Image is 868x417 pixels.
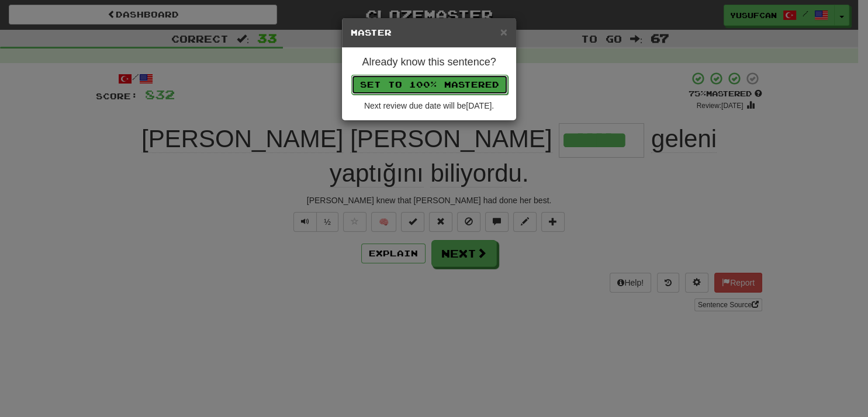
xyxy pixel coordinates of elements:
div: Next review due date will be [DATE] . [351,100,507,112]
button: Close [500,26,507,38]
h4: Already know this sentence? [351,57,507,68]
h5: Master [351,27,507,39]
span: × [500,25,507,39]
button: Set to 100% Mastered [351,75,508,95]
